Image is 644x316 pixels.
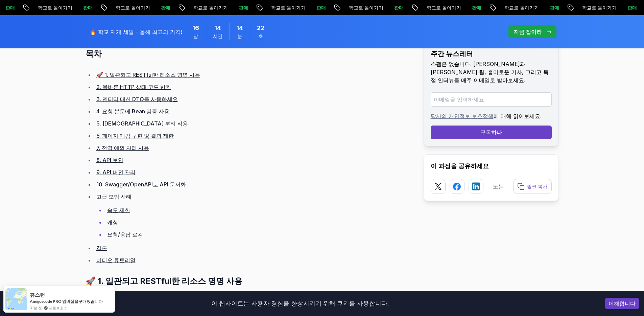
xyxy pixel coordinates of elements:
a: 🚀 1. 일관되고 RESTful한 리소스 명명 사용 [96,71,200,78]
font: 또는 [493,183,504,190]
font: 14 [214,24,221,31]
font: 학교로 돌아가기 [112,5,147,10]
font: . [540,113,542,119]
button: 링크 복사 [513,179,552,194]
font: 🔥 학교 재개 세일 - 올해 최고의 가격! [90,28,182,35]
font: 판매 [158,5,167,10]
font: 학교로 돌아가기 [268,5,302,10]
a: 6. 페이지 매김 구현 및 결과 제한 [96,132,174,139]
font: 목차 [86,49,102,59]
a: 당사의 개인정보 보호정책 [431,113,494,119]
font: 이 과정을 공유하세요 [431,162,489,170]
font: 이해합니다 [609,300,636,307]
font: 에 대해 읽어보세요 [494,113,540,119]
font: 학교로 돌아가기 [423,5,458,10]
a: 2. 올바른 HTTP 상태 코드 반환 [96,84,171,90]
font: 14 [236,24,243,31]
font: 판매 [235,5,245,10]
font: 판매 [546,5,556,10]
a: 4. 요청 본문에 Bean 검증 사용 [96,108,169,115]
font: 판매 [2,5,11,10]
a: 9. API 버전 관리 [96,169,136,176]
font: 시간 [213,33,222,39]
font: 휴스턴 [30,292,45,298]
font: 스팸은 없습니다. [PERSON_NAME]과 [PERSON_NAME] 팁, 흥미로운 기사, 그리고 독점 인터뷰를 매주 이메일로 받아보세요. [431,61,549,84]
input: 이메일을 입력하세요 [431,92,552,107]
a: 비디오 튜토리얼 [96,257,136,264]
font: 날 [193,33,198,39]
font: 학교로 돌아가기 [579,5,613,10]
font: 구독하다 [480,129,502,136]
font: 학교로 돌아가기 [34,5,69,10]
font: 분 [237,33,242,39]
font: 판매 [391,5,400,10]
span: 22 Seconds [257,23,264,33]
font: 16 [192,24,199,31]
a: 프로브소스 [49,305,67,311]
font: 초 [258,33,263,39]
a: 결론 [96,245,107,251]
font: 링크 복사 [527,183,547,189]
font: 판매 [313,5,323,10]
font: 구매했습니다 [78,299,103,304]
font: 주간 뉴스레터 [431,50,473,58]
img: provesource 소셜 증명 알림 이미지 [5,288,27,310]
a: 8. API 보안 [96,157,123,163]
span: 14분 [236,23,243,33]
button: 쿠키 허용 [605,298,639,309]
font: 🚀 1. 일관되고 RESTful한 리소스 명명 사용 [86,276,242,286]
font: 프로브소스 [49,306,67,310]
font: 판매 [80,5,89,10]
a: 캐싱 [107,219,118,226]
font: 학교로 돌아가기 [345,5,380,10]
a: 7. 전역 예외 처리 사용 [96,144,149,151]
a: 속도 제한 [107,207,130,213]
a: Amigoscode PRO 멤버십을 [30,299,78,304]
span: 14시간 [214,23,221,33]
font: 이 웹사이트는 사용자 경험을 향상시키기 위해 쿠키를 사용합니다. [211,300,389,307]
a: 10. Swagger/OpenAPI로 API 문서화 [96,181,186,188]
a: 요청/응답 로깅 [107,231,143,238]
font: 지금 잡아라 [514,28,542,35]
a: 3. 엔티티 대신 DTO를 사용하세요 [96,96,178,103]
font: 31분 전 [30,306,42,310]
span: 16일 [192,23,199,33]
button: 구독하다 [431,126,552,139]
font: 학교로 돌아가기 [190,5,224,10]
font: 판매 [624,5,634,10]
font: 판매 [469,5,478,10]
a: 고급 모범 사례 [96,193,132,200]
a: 5. [DEMOGRAPHIC_DATA] 분리 적용 [96,120,188,127]
font: 학교로 돌아가기 [501,5,535,10]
